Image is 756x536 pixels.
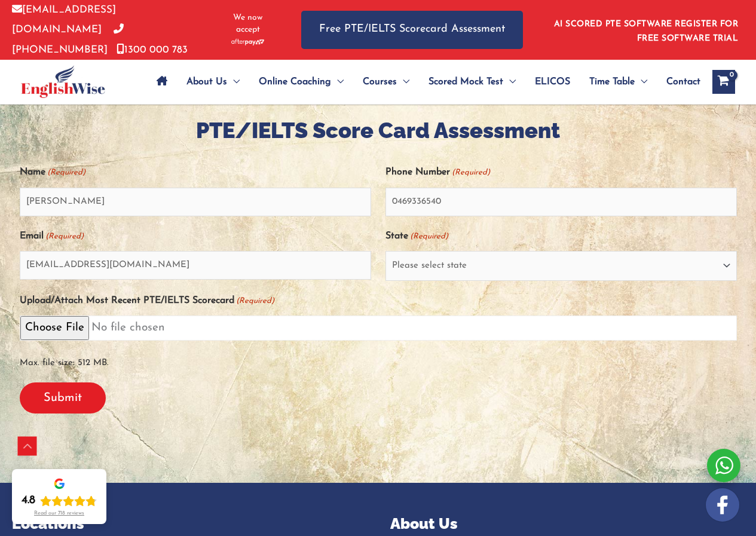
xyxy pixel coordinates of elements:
[666,61,700,103] span: Contact
[657,61,700,103] a: Contact
[44,226,84,246] span: (Required)
[301,11,523,48] a: Free PTE/IELTS Scorecard Assessment
[117,45,188,55] a: 1300 000 783
[22,494,35,508] div: 4.8
[12,24,124,54] a: [PHONE_NUMBER]
[20,117,737,145] h2: PTE/IELTS Score Card Assessment
[451,163,490,182] span: (Required)
[589,61,635,103] span: Time Table
[580,61,657,103] a: Time TableMenu Toggle
[706,488,739,522] img: white-facebook.png
[249,61,353,103] a: Online CoachingMenu Toggle
[428,61,503,103] span: Scored Mock Test
[20,226,84,246] label: Email
[231,39,264,45] img: Afterpay-Logo
[235,291,274,311] span: (Required)
[547,10,744,49] aside: Header Widget 1
[353,61,419,103] a: CoursesMenu Toggle
[259,61,331,103] span: Online Coaching
[21,65,105,98] img: cropped-ew-logo
[712,70,735,94] a: View Shopping Cart, empty
[503,61,516,103] span: Menu Toggle
[535,61,570,103] span: ELICOS
[186,61,227,103] span: About Us
[525,61,580,103] a: ELICOS
[390,513,745,535] p: About Us
[34,510,84,517] div: Read our 718 reviews
[409,226,448,246] span: (Required)
[397,61,409,103] span: Menu Toggle
[554,20,739,43] a: AI SCORED PTE SOFTWARE REGISTER FOR FREE SOFTWARE TRIAL
[46,163,85,182] span: (Required)
[20,382,106,414] input: Submit
[20,163,85,182] label: Name
[22,494,97,508] div: Rating: 4.8 out of 5
[12,513,366,535] p: Locations
[20,291,274,311] label: Upload/Attach Most Recent PTE/IELTS Scorecard
[177,61,249,103] a: About UsMenu Toggle
[635,61,647,103] span: Menu Toggle
[224,12,271,36] span: We now accept
[227,61,240,103] span: Menu Toggle
[12,5,116,35] a: [EMAIL_ADDRESS][DOMAIN_NAME]
[385,163,490,182] label: Phone Number
[363,61,397,103] span: Courses
[20,345,737,373] span: Max. file size: 512 MB.
[147,61,700,103] nav: Site Navigation: Main Menu
[385,226,448,246] label: State
[331,61,344,103] span: Menu Toggle
[419,61,525,103] a: Scored Mock TestMenu Toggle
